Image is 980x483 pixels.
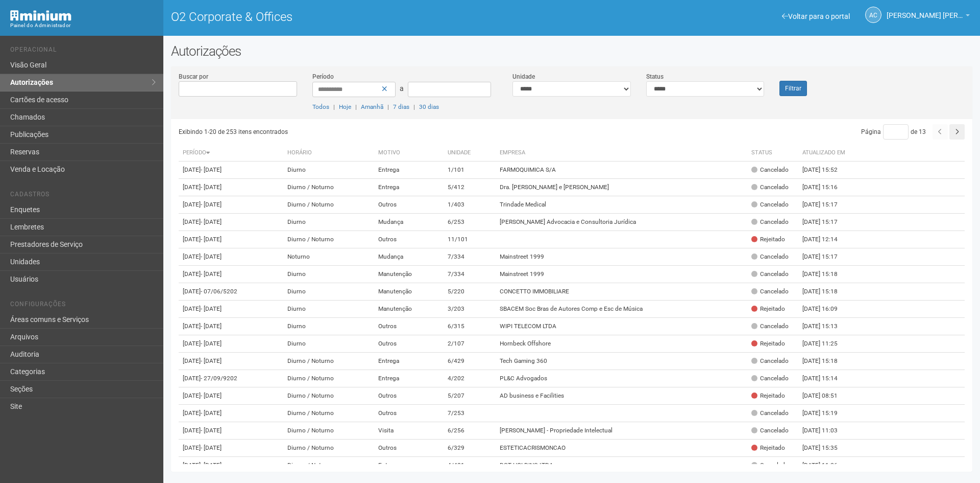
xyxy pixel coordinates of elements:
[171,10,564,24] h1: O2 Corporate & Offices
[179,145,283,162] th: Período
[374,145,444,162] th: Motivo
[387,103,389,110] span: |
[283,248,374,266] td: Noturno
[798,196,854,214] td: [DATE] 15:17
[179,162,283,179] td: [DATE]
[179,457,283,474] td: [DATE]
[798,387,854,405] td: [DATE] 08:51
[374,387,444,405] td: Outros
[444,405,496,422] td: 7/253
[496,214,747,231] td: [PERSON_NAME] Advocacia e Consultoria Jurídica
[374,301,444,318] td: Manutenção
[283,387,374,405] td: Diurno / Noturno
[374,283,444,301] td: Manutenção
[374,214,444,231] td: Mudança
[496,283,747,301] td: CONCETTO IMMOBILIARE
[201,462,222,469] span: - [DATE]
[10,21,156,30] div: Painel do Administrador
[751,305,785,313] div: Rejeitado
[374,335,444,353] td: Outros
[751,409,789,418] div: Cancelado
[496,440,747,457] td: ESTETICACRISMONCAO
[179,440,283,457] td: [DATE]
[798,301,854,318] td: [DATE] 16:09
[10,46,156,57] li: Operacional
[444,335,496,353] td: 2/107
[179,370,283,387] td: [DATE]
[283,370,374,387] td: Diurno / Noturno
[444,387,496,405] td: 5/207
[798,457,854,474] td: [DATE] 11:26
[444,318,496,335] td: 6/315
[751,183,789,192] div: Cancelado
[201,183,222,191] span: - [DATE]
[865,7,881,23] a: AC
[201,218,222,225] span: - [DATE]
[201,166,222,173] span: - [DATE]
[444,214,496,231] td: 6/253
[201,444,222,451] span: - [DATE]
[444,301,496,318] td: 3/203
[887,2,963,19] span: Ana Carla de Carvalho Silva
[751,426,789,435] div: Cancelado
[374,370,444,387] td: Entrega
[201,409,222,417] span: - [DATE]
[444,196,496,214] td: 1/403
[751,252,789,261] div: Cancelado
[283,196,374,214] td: Diurno / Noturno
[779,81,807,96] button: Filtrar
[171,43,972,59] h2: Autorizações
[798,370,854,387] td: [DATE] 15:14
[798,145,854,162] th: Atualizado em
[444,353,496,370] td: 6/429
[179,196,283,214] td: [DATE]
[444,248,496,266] td: 7/334
[179,124,572,140] div: Exibindo 1-20 de 253 itens encontrados
[496,266,747,283] td: Mainstreet 1999
[10,301,156,311] li: Configurações
[751,218,789,226] div: Cancelado
[798,405,854,422] td: [DATE] 15:19
[361,103,383,110] a: Amanhã
[798,283,854,301] td: [DATE] 15:18
[374,318,444,335] td: Outros
[751,461,789,470] div: Cancelado
[283,145,374,162] th: Horário
[751,322,789,331] div: Cancelado
[444,145,496,162] th: Unidade
[283,266,374,283] td: Diurno
[201,375,237,382] span: - 27/09/9202
[887,13,970,21] a: [PERSON_NAME] [PERSON_NAME]
[201,270,222,278] span: - [DATE]
[201,201,222,208] span: - [DATE]
[444,231,496,248] td: 11/101
[496,162,747,179] td: FARMOQUIMICA S/A
[798,422,854,440] td: [DATE] 11:03
[283,283,374,301] td: Diurno
[374,248,444,266] td: Mudança
[496,179,747,196] td: Dra. [PERSON_NAME] e [PERSON_NAME]
[179,72,208,81] label: Buscar por
[179,335,283,353] td: [DATE]
[496,353,747,370] td: Tech Gaming 360
[861,128,926,135] span: Página de 13
[747,145,798,162] th: Status
[312,103,329,110] a: Todos
[496,387,747,405] td: AD business e Facilities
[179,283,283,301] td: [DATE]
[201,288,237,295] span: - 07/06/5202
[444,179,496,196] td: 5/412
[798,162,854,179] td: [DATE] 15:52
[419,103,439,110] a: 30 dias
[201,392,222,399] span: - [DATE]
[179,301,283,318] td: [DATE]
[444,457,496,474] td: 4/401
[444,162,496,179] td: 1/101
[283,422,374,440] td: Diurno / Noturno
[751,374,789,383] div: Cancelado
[496,422,747,440] td: [PERSON_NAME] - Propriedade Intelectual
[400,84,404,93] span: a
[179,248,283,266] td: [DATE]
[496,301,747,318] td: SBACEM Soc Bras de Autores Comp e Esc de Música
[374,405,444,422] td: Outros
